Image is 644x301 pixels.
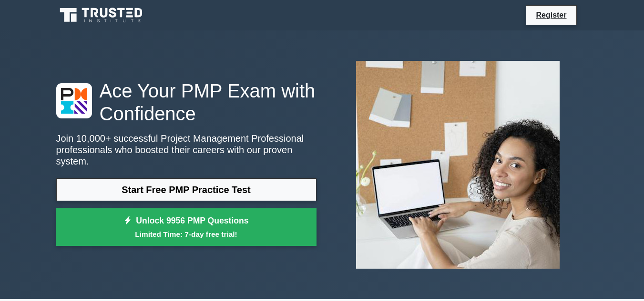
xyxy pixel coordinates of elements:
[56,79,317,125] h1: Ace Your PMP Exam with Confidence
[68,229,305,240] small: Limited Time: 7-day free trial!
[530,9,572,21] a: Register
[56,208,317,246] a: Unlock 9956 PMP QuestionsLimited Time: 7-day free trial!
[56,133,317,167] p: Join 10,000+ successful Project Management Professional professionals who boosted their careers w...
[56,178,317,201] a: Start Free PMP Practice Test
